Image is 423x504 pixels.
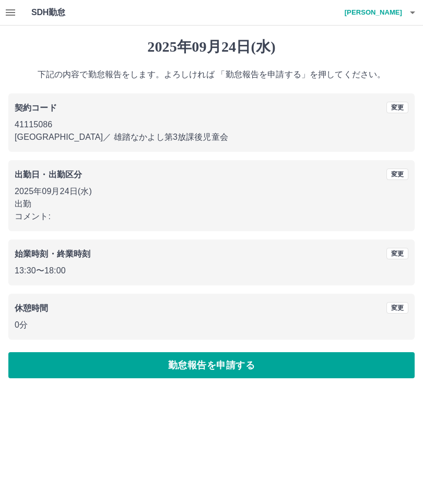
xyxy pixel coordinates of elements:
[386,169,408,180] button: 変更
[15,210,408,223] p: コメント:
[8,68,415,81] p: 下記の内容で勤怠報告をします。よろしければ 「勤怠報告を申請する」を押してください。
[15,198,408,210] p: 出勤
[15,304,49,313] b: 休憩時間
[15,185,408,198] p: 2025年09月24日(水)
[386,248,408,259] button: 変更
[15,249,90,258] b: 始業時刻・終業時刻
[386,302,408,314] button: 変更
[15,319,408,331] p: 0分
[8,352,415,378] button: 勤怠報告を申請する
[15,170,82,179] b: 出勤日・出勤区分
[8,38,415,56] h1: 2025年09月24日(水)
[15,131,408,143] p: [GEOGRAPHIC_DATA] ／ 雄踏なかよし第3放課後児童会
[15,103,57,112] b: 契約コード
[15,265,408,277] p: 13:30 〜 18:00
[386,102,408,113] button: 変更
[15,118,408,131] p: 41115086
